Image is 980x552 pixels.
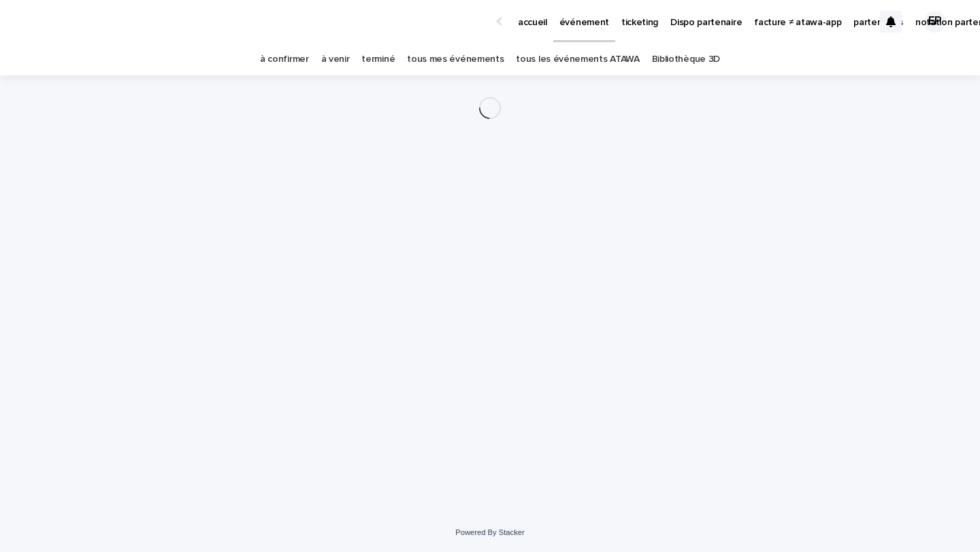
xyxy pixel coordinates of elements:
[407,44,504,75] a: tous mes événements
[361,44,395,75] a: terminé
[455,528,524,536] a: Powered By Stacker
[260,44,309,75] a: à confirmer
[27,8,159,35] img: Ls34BcGeRexTGTNfXpUC
[516,44,639,75] a: tous les événements ATAWA
[652,44,720,75] a: Bibliothèque 3D
[321,44,350,75] a: à venir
